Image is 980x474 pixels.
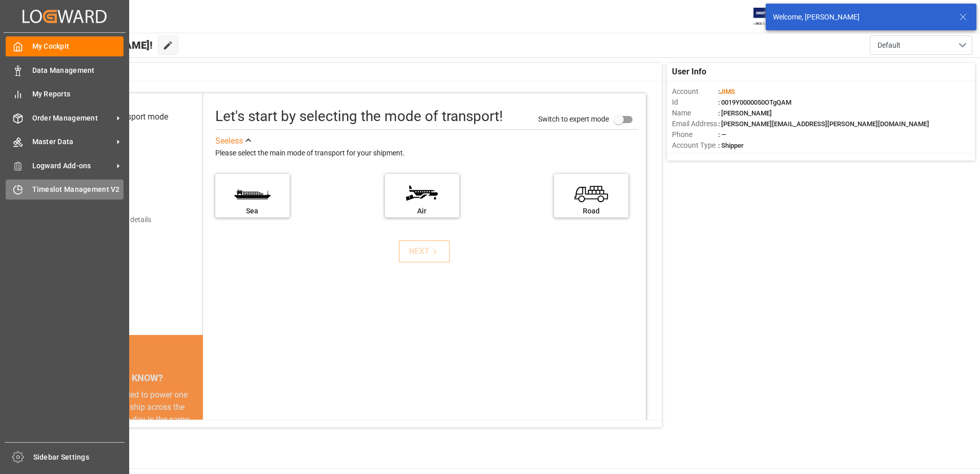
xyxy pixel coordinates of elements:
span: Phone [672,129,718,140]
span: : 0019Y0000050OTgQAM [718,98,791,106]
span: : [PERSON_NAME][EMAIL_ADDRESS][PERSON_NAME][DOMAIN_NAME] [718,120,929,128]
span: : — [718,131,726,139]
span: My Cockpit [32,41,124,52]
span: Email Address [672,118,718,129]
a: My Cockpit [6,36,124,56]
div: Welcome, [PERSON_NAME] [773,12,949,23]
span: My Reports [32,89,124,100]
span: Switch to expert mode [538,114,609,123]
span: Default [877,40,901,51]
span: : [PERSON_NAME] [718,109,772,117]
div: Road [559,206,623,216]
div: Air [390,206,454,216]
span: Logward Add-ons [32,161,113,171]
span: Hello [PERSON_NAME]! [43,35,153,55]
span: Account [672,86,718,97]
a: Data Management [6,60,124,80]
span: Order Management [32,113,113,124]
button: NEXT [399,240,450,263]
span: Account Type [672,140,718,151]
a: Timeslot Management V2 [6,180,124,200]
span: Id [672,97,718,108]
span: JIMS [720,88,735,95]
span: Sidebar Settings [33,452,125,463]
span: : [718,88,735,95]
span: User Info [672,66,706,78]
img: Exertis%20JAM%20-%20Email%20Logo.jpg_1722504956.jpg [753,8,789,26]
button: open menu [870,35,972,55]
span: : Shipper [718,142,744,149]
span: Name [672,108,718,118]
div: Sea [220,206,284,216]
div: NEXT [409,245,440,258]
span: Timeslot Management V2 [32,184,124,195]
span: Data Management [32,65,124,76]
span: Master Data [32,136,113,147]
div: Let's start by selecting the mode of transport! [215,106,503,127]
div: See less [215,135,243,147]
div: Please select the main mode of transport for your shipment. [215,147,639,160]
div: Add shipping details [87,214,151,225]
